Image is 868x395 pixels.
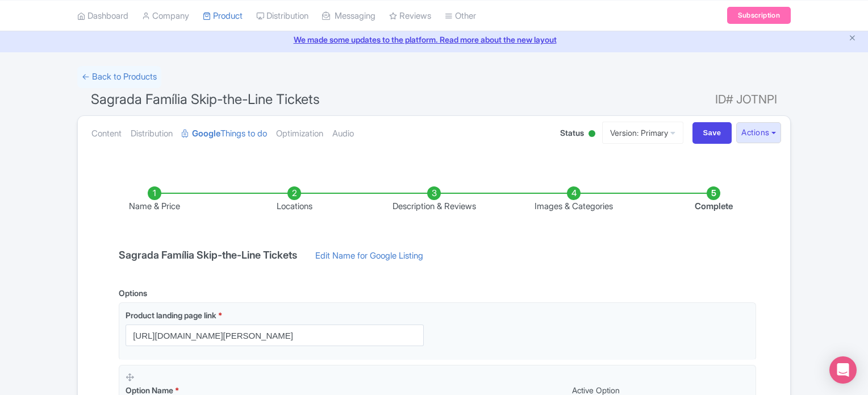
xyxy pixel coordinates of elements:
div: Active [586,126,598,143]
a: GoogleThings to do [182,116,267,152]
li: Locations [224,186,364,213]
a: Audio [332,116,354,152]
a: Content [91,116,122,152]
a: ← Back to Products [77,66,161,88]
li: Complete [644,186,783,213]
h4: Sagrada Família Skip-the-Line Tickets [112,250,304,261]
button: Close announcement [848,32,857,45]
li: Images & Categories [504,186,644,213]
li: Name & Price [85,186,224,213]
a: We made some updates to the platform. Read more about the new layout [7,34,861,45]
span: Sagrada Família Skip-the-Line Tickets [91,91,320,107]
li: Description & Reviews [364,186,504,213]
button: Actions [736,122,781,143]
a: Version: Primary [602,122,683,144]
input: Save [692,122,732,144]
a: Subscription [727,7,791,24]
span: ID# JOTNPI [715,88,777,111]
input: Product landing page link [126,325,424,346]
a: Distribution [131,116,173,152]
a: Edit Name for Google Listing [304,250,435,268]
a: Optimization [276,116,323,152]
div: Open Intercom Messenger [829,356,857,384]
span: Product landing page link [126,310,216,320]
span: Option Name [126,385,173,395]
strong: Google [192,127,220,140]
span: Active Option [572,385,620,395]
div: Options [119,287,147,299]
span: Status [560,127,584,139]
